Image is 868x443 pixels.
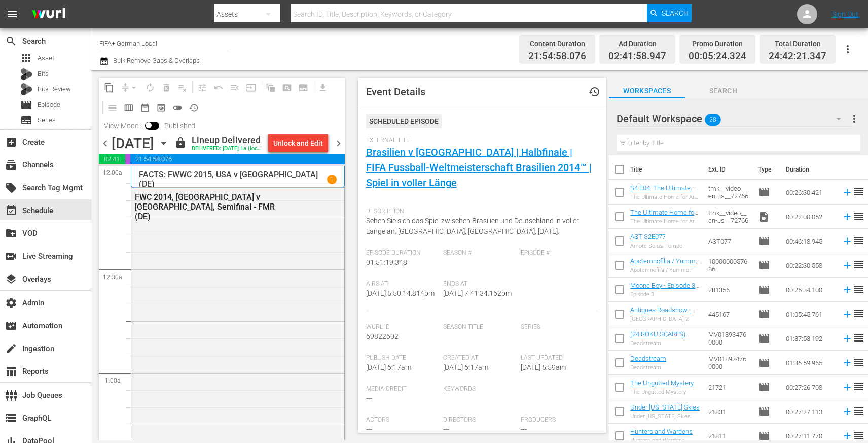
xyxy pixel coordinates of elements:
[842,235,853,247] svg: Add to Schedule
[5,205,17,217] span: Schedule
[704,375,754,399] td: 21721
[782,180,838,205] td: 00:26:30.421
[853,308,865,320] span: reorder
[5,412,17,424] span: GraphQL
[366,354,439,362] span: Publish Date
[630,403,700,411] a: Under [US_STATE] Skies
[124,103,134,113] span: calendar_view_week_outlined
[101,97,121,117] span: Day Calendar View
[842,382,853,393] svg: Add to Schedule
[782,278,838,302] td: 00:25:34.100
[99,137,112,150] span: chevron_left
[630,155,702,184] th: Title
[630,316,700,322] div: [GEOGRAPHIC_DATA] 2
[662,4,689,22] span: Search
[769,51,826,62] span: 24:42:21.347
[647,4,692,22] button: Search
[366,425,372,433] span: ---
[130,154,344,164] span: 21:54:58.076
[630,218,700,225] div: The Ultimate Home for Art Lovers
[705,109,721,130] span: 28
[630,364,666,371] div: Deadstream
[443,385,516,393] span: Keywords
[159,122,200,130] span: Published
[782,302,838,326] td: 01:05:45.761
[24,3,73,26] img: ans4CAIJ8jUAAAAAAAAAAAAAAAAAAAAAAAAgQb4GAAAAAAAAAAAAAAAAAAAAAAAAJMjXAAAAAAAAAAAAAAAAAAAAAAAAgAT5G...
[782,375,838,399] td: 00:27:26.708
[853,283,865,295] span: reorder
[704,351,754,375] td: MV018934760000
[704,278,754,302] td: 281356
[38,115,56,125] span: Series
[758,332,770,345] span: Episode
[630,355,666,362] a: Deadstream
[135,192,292,221] div: FWC 2014, [GEOGRAPHIC_DATA] v [GEOGRAPHIC_DATA], Semifinal - FMR (DE)
[443,425,449,433] span: ---
[366,385,439,393] span: Media Credit
[630,267,700,274] div: Apotemnofilia / Yummo Spot
[780,155,841,184] th: Duration
[139,169,327,189] p: FACTS: FWWC 2015, USA v [GEOGRAPHIC_DATA] (DE)
[174,80,191,96] span: Clear Lineup
[112,135,154,152] div: [DATE]
[125,154,130,164] span: 00:05:24.324
[630,428,693,435] a: Hunters and Wardens
[5,320,17,332] span: Automation
[630,379,694,387] a: The Ungutted Mystery
[366,258,407,266] span: 01:51:19.348
[704,326,754,351] td: MV018934760000
[521,323,593,331] span: Series
[521,354,593,362] span: Last Updated
[782,205,838,229] td: 00:22:00.052
[842,260,853,271] svg: Add to Schedule
[842,430,853,441] svg: Add to Schedule
[782,399,838,424] td: 00:27:27.113
[5,227,17,240] span: VOD
[842,357,853,368] svg: Add to Schedule
[117,80,142,96] span: Remove Gaps & Overlaps
[5,343,17,355] span: Ingestion
[702,155,751,184] th: Ext. ID
[210,80,227,96] span: Revert to Primary Episode
[20,99,32,111] span: Episode
[443,363,488,371] span: [DATE] 6:17am
[588,86,600,98] span: Event History
[192,134,264,146] div: Lineup Delivered
[443,416,516,424] span: Directors
[758,211,770,223] span: Video
[758,186,770,198] span: Episode
[443,354,516,362] span: Created At
[366,249,439,257] span: Episode Duration
[782,229,838,253] td: 00:46:18.945
[38,69,49,79] span: Bits
[142,80,158,96] span: Loop Content
[685,85,761,97] span: Search
[172,103,183,113] span: toggle_off
[295,80,311,96] span: Create Series Block
[842,187,853,198] svg: Add to Schedule
[99,122,145,130] span: View Mode:
[630,233,666,241] a: AST S2E077
[853,381,865,393] span: reorder
[630,184,695,199] a: S4 E04: The Ultimate Home for Art Lovers
[259,78,279,97] span: Refresh All Search Blocks
[104,83,114,93] span: content_copy
[156,103,166,113] span: preview_outlined
[20,68,32,80] div: Bits
[366,86,425,98] span: Event Details
[189,103,199,113] span: history_outlined
[630,330,690,346] a: (24 ROKU SCARES) Deadstream
[528,51,586,62] span: 21:54:58.076
[279,80,295,96] span: Create Search Block
[443,323,516,331] span: Season Title
[20,114,32,126] span: Series
[112,57,200,64] span: Bulk Remove Gaps & Overlaps
[630,413,700,420] div: Under [US_STATE] Skies
[842,406,853,417] svg: Add to Schedule
[330,176,334,183] p: 1
[758,308,770,320] span: Episode
[630,291,700,298] div: Episode 3
[853,259,865,271] span: reorder
[366,394,372,402] span: ---
[758,381,770,393] span: Episode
